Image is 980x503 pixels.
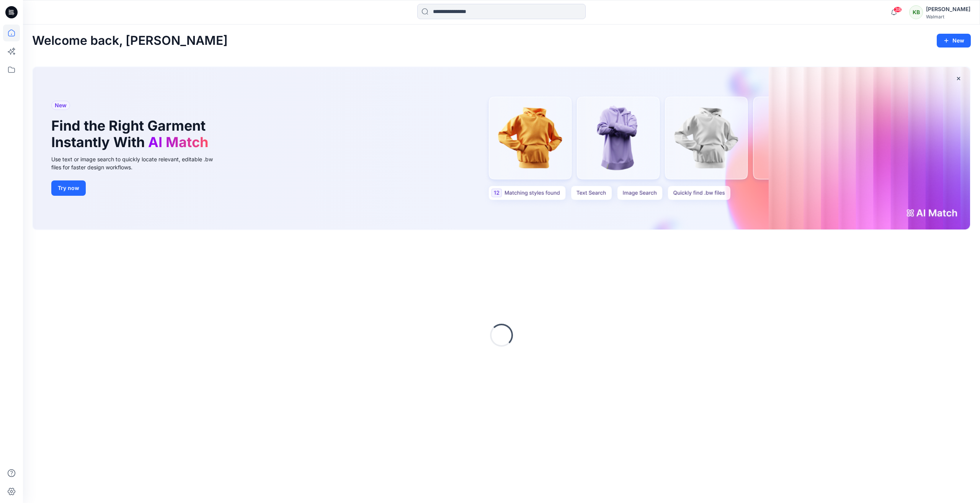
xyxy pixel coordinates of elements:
[926,14,970,20] div: Walmart
[32,34,228,48] h2: Welcome back, [PERSON_NAME]
[51,118,212,151] h1: Find the Right Garment Instantly With
[51,155,224,171] div: Use text or image search to quickly locate relevant, editable .bw files for faster design workflows.
[893,7,902,13] span: 38
[909,5,923,19] div: KB
[926,5,970,14] div: [PERSON_NAME]
[55,101,67,110] span: New
[51,180,86,196] button: Try now
[148,134,208,151] span: AI Match
[937,34,971,48] button: New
